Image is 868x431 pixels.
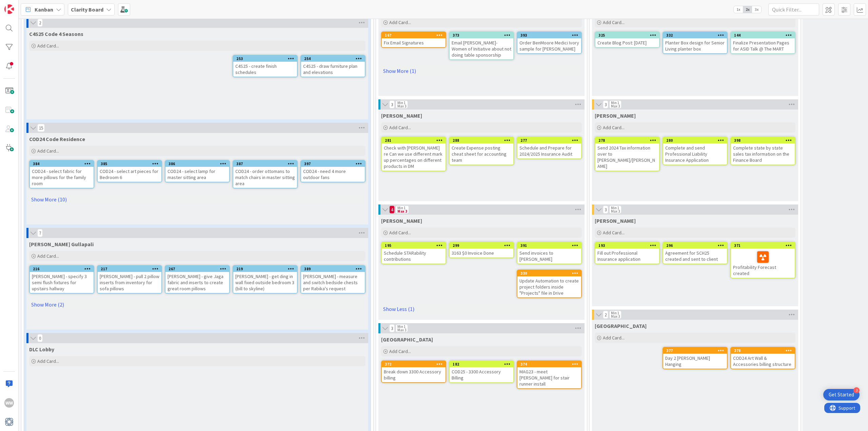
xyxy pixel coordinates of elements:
[611,315,620,318] div: Max 3
[595,38,659,47] div: Create Blog Post: [DATE]
[663,347,728,369] a: 377Day 2 [PERSON_NAME] Hanging
[768,3,819,16] input: Quick Filter...
[595,249,659,263] div: Fill out Professional Insurance application
[165,161,229,182] div: 386COD24 - select lamp for master sitting area
[385,362,446,367] div: 372
[663,137,728,165] a: 280Complete and send Professional Liability Insurance Application
[301,56,365,77] div: 254C4S25 - draw furniture plan and elevations
[301,272,365,293] div: [PERSON_NAME] - measure and switch bedside chests per Rabika's request
[165,266,229,272] div: 267
[734,6,743,13] span: 1x
[381,217,422,224] span: Philip
[233,160,298,189] a: 387COD24 - order ottomans to match chairs in master sitting area
[450,367,513,382] div: COD25 - 3300 Accessory Billing
[71,6,103,13] b: Clarity Board
[29,299,366,310] a: Show More (2)
[450,32,513,38] div: 373
[35,5,53,14] span: Kanban
[453,243,513,248] div: 299
[603,230,625,236] span: Add Card...
[517,360,582,389] a: 374MAG23 - meet [PERSON_NAME] for stair runner install
[449,137,514,165] a: 288Create Expense posting cheat sheet for accounting team
[382,242,446,249] div: 195
[520,33,581,38] div: 393
[853,387,860,393] div: 3
[101,161,161,166] div: 385
[595,143,659,171] div: Send 2024 Tax information over to [PERSON_NAME]/[PERSON_NAME]
[595,242,659,263] div: 193Fill out Professional Insurance application
[595,112,636,119] span: Walter
[517,137,581,143] div: 277
[734,138,795,143] div: 398
[453,362,513,367] div: 182
[29,194,366,205] a: Show More (10)
[397,325,406,328] div: Min 1
[165,160,230,182] a: 386COD24 - select lamp for master sitting area
[595,32,659,38] div: 325
[603,205,608,214] span: 3
[165,266,229,293] div: 267[PERSON_NAME] - give Jaga fabric and inserts to create great room pillows
[603,335,625,341] span: Add Card...
[300,265,366,294] a: 389[PERSON_NAME] - measure and switch bedside chests per Rabika's request
[731,143,795,164] div: Complete state by state sales tax information on the Finance Board
[300,55,366,77] a: 254C4S25 - draw furniture plan and elevations
[385,243,446,248] div: 195
[301,161,365,182] div: 397COD24 - need 4 more outdoor fans
[301,161,365,167] div: 397
[517,242,582,264] a: 391Send invoices to [PERSON_NAME]
[449,32,514,60] a: 373Email [PERSON_NAME]- Women of Initiative about not doing table sponsorship
[611,101,619,104] div: Min 1
[517,143,581,158] div: Schedule and Prepare for 2024/2025 Insurance Audit
[37,358,59,364] span: Add Card...
[382,143,446,171] div: Check with [PERSON_NAME] re Can we use different mark up percentages on different products in DM
[734,348,795,353] div: 378
[663,242,728,264] a: 296Agreement for SCH25 created and sent to client
[169,267,229,271] div: 267
[517,242,581,249] div: 391
[595,137,659,143] div: 278
[382,361,446,382] div: 372Break down 3300 Accessory billing
[98,167,161,182] div: COD24 - select art pieces for Bedroom 6
[29,160,94,189] a: 384COD24 - select fabric for more pillows for the family room
[730,137,795,165] a: 398Complete state by state sales tax information on the Finance Board
[37,124,45,132] span: 15
[731,348,795,354] div: 378
[381,32,446,48] a: 167Fix Email Signatures
[98,161,161,167] div: 385
[233,167,297,188] div: COD24 - order ottomans to match chairs in master sitting area
[517,361,581,388] div: 374MAG23 - meet [PERSON_NAME] for stair runner install
[453,138,513,143] div: 288
[663,143,727,164] div: Complete and send Professional Liability Insurance Application
[603,19,625,25] span: Add Card...
[381,336,433,343] span: Devon
[611,104,620,108] div: Max 3
[611,210,620,213] div: Max 3
[520,138,581,143] div: 277
[304,56,365,61] div: 254
[4,417,14,427] img: avatar
[101,267,161,271] div: 217
[611,311,619,315] div: Min 1
[389,324,395,332] span: 3
[382,242,446,263] div: 195Schedule STARability contributions
[598,33,659,38] div: 325
[382,137,446,143] div: 281
[30,272,94,293] div: [PERSON_NAME] - specify 3 semi flush fixtures for upstairs hallway
[37,334,43,342] span: 0
[752,6,761,13] span: 3x
[30,266,94,293] div: 216[PERSON_NAME] - specify 3 semi flush fixtures for upstairs hallway
[236,267,297,271] div: 219
[389,124,411,131] span: Add Card...
[381,65,582,76] a: Show More (1)
[98,266,161,293] div: 217[PERSON_NAME] - pull 2 pillow inserts from inventory for sofa pillows
[449,360,514,383] a: 182COD25 - 3300 Accessory Billing
[730,347,795,369] a: 378COD24 Art Wall & Accessories billing structure
[663,348,727,354] div: 377
[663,348,727,369] div: 377Day 2 [PERSON_NAME] Hanging
[450,143,513,164] div: Create Expense posting cheat sheet for accounting team
[29,346,54,353] span: DLC Lobby
[517,32,581,38] div: 393
[663,249,727,263] div: Agreement for SCH25 created and sent to client
[236,56,297,61] div: 253
[389,348,411,354] span: Add Card...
